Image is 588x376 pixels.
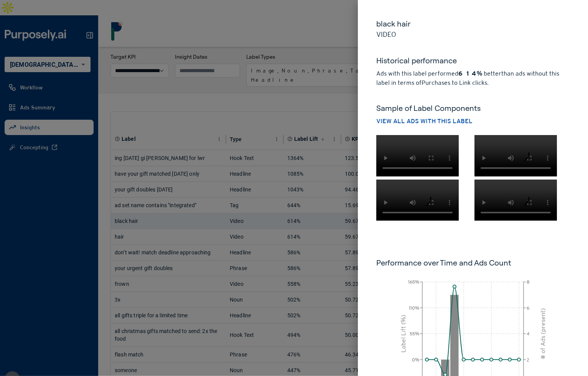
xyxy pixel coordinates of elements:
[408,279,419,285] tspan: 165%
[527,331,530,336] tspan: 4
[376,18,570,29] h5: black hair
[410,331,419,336] tspan: 55%
[412,357,419,363] tspan: 0%
[527,357,529,363] tspan: 2
[376,103,570,114] h5: Sample of Label Components
[527,279,530,285] tspan: 8
[376,29,570,40] p: Video
[539,308,547,360] tspan: # of Ads (present)
[527,305,529,311] tspan: 6
[376,55,570,69] h5: Historical performance
[409,305,419,311] tspan: 110%
[376,117,473,126] button: View all ads with this label
[376,257,570,268] h6: Performance over Time and Ads Count
[376,69,570,87] p: Ads with this label performed better than ads without this label in terms of Purchases to Link cl...
[458,70,482,77] strong: 614%
[400,315,407,353] tspan: Label Lift (%)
